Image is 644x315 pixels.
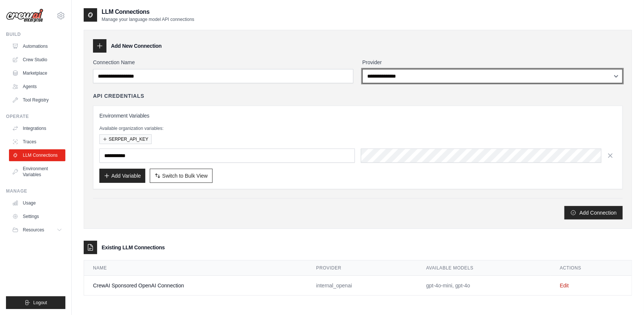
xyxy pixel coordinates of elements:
h3: Existing LLM Connections [102,244,165,251]
button: Resources [9,224,65,236]
th: Actions [551,261,632,276]
a: Tool Registry [9,94,65,106]
label: Connection Name [93,59,353,66]
a: Agents [9,81,65,93]
button: Add Connection [564,206,623,219]
span: Resources [23,227,44,233]
button: Add Variable [99,169,145,183]
div: Manage [6,188,65,194]
p: Available organization variables: [99,125,616,131]
div: Operate [6,113,65,119]
th: Name [84,261,307,276]
div: Build [6,31,65,37]
td: gpt-4o-mini, gpt-4o [417,276,551,296]
td: internal_openai [307,276,418,296]
label: Provider [362,59,623,66]
th: Provider [307,261,418,276]
span: Switch to Bulk View [162,172,208,180]
a: Automations [9,40,65,52]
a: Integrations [9,122,65,134]
a: Marketplace [9,67,65,79]
p: Manage your language model API connections [102,16,194,22]
a: Usage [9,197,65,209]
a: LLM Connections [9,149,65,161]
a: Edit [560,283,569,289]
button: SERPER_API_KEY [99,134,152,144]
a: Environment Variables [9,163,65,181]
button: Switch to Bulk View [150,169,213,183]
td: CrewAI Sponsored OpenAI Connection [84,276,307,296]
h4: API Credentials [93,92,144,100]
span: Logout [33,300,47,306]
a: Settings [9,210,65,222]
a: Crew Studio [9,54,65,66]
h3: Environment Variables [99,112,616,119]
button: Logout [6,296,65,309]
h3: Add New Connection [111,42,162,50]
h2: LLM Connections [102,7,194,16]
a: Traces [9,136,65,148]
img: Logo [6,9,43,23]
th: Available Models [417,261,551,276]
